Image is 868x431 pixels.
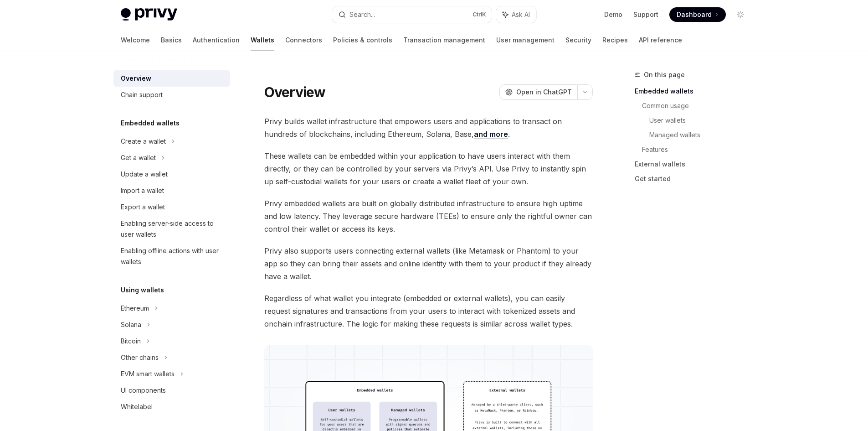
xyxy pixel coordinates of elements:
span: Privy also supports users connecting external wallets (like Metamask or Phantom) to your app so t... [264,244,593,283]
a: External wallets [635,157,755,171]
span: Open in ChatGPT [516,88,572,97]
a: Welcome [121,29,150,51]
span: Ctrl K [473,11,486,18]
a: Dashboard [669,7,726,22]
button: Search...CtrlK [332,6,492,23]
span: Regardless of what wallet you integrate (embedded or external wallets), you can easily request si... [264,292,593,330]
a: Support [633,10,658,19]
a: Demo [604,10,622,19]
span: Dashboard [677,10,712,19]
div: Enabling server-side access to user wallets [121,218,225,240]
div: Get a wallet [121,152,156,163]
div: UI components [121,385,166,396]
h1: Overview [264,84,326,100]
div: Create a wallet [121,136,166,147]
button: Toggle dark mode [733,7,748,22]
h5: Using wallets [121,285,164,296]
a: UI components [113,382,230,399]
a: Connectors [285,29,322,51]
div: Export a wallet [121,202,165,213]
a: Features [642,142,755,157]
div: Import a wallet [121,185,164,196]
a: User management [496,29,555,51]
h5: Embedded wallets [121,118,180,129]
a: Managed wallets [649,128,755,142]
span: On this page [644,69,685,80]
div: Other chains [121,352,159,363]
a: Transaction management [403,29,485,51]
div: Solana [121,319,141,330]
span: Privy embedded wallets are built on globally distributed infrastructure to ensure high uptime and... [264,197,593,235]
a: Common usage [642,99,755,113]
a: Recipes [602,29,628,51]
a: Whitelabel [113,399,230,415]
a: Export a wallet [113,199,230,215]
a: Get started [635,171,755,186]
a: and more [474,130,508,139]
div: Update a wallet [121,169,168,180]
div: Bitcoin [121,336,141,347]
div: EVM smart wallets [121,369,175,379]
div: Chain support [121,89,163,100]
a: User wallets [649,113,755,128]
a: Embedded wallets [635,84,755,99]
img: light logo [121,8,177,21]
a: Enabling offline actions with user wallets [113,243,230,270]
div: Overview [121,73,151,84]
a: Chain support [113,87,230,103]
a: Enabling server-side access to user wallets [113,215,230,243]
div: Enabling offline actions with user wallets [121,245,225,267]
span: These wallets can be embedded within your application to have users interact with them directly, ... [264,150,593,188]
span: Ask AI [512,10,530,19]
button: Ask AI [496,6,536,23]
a: Security [565,29,591,51]
a: Import a wallet [113,182,230,199]
a: Policies & controls [333,29,392,51]
a: API reference [639,29,682,51]
div: Search... [349,9,375,20]
span: Privy builds wallet infrastructure that empowers users and applications to transact on hundreds o... [264,115,593,140]
a: Overview [113,70,230,87]
div: Ethereum [121,303,149,314]
a: Basics [161,29,182,51]
div: Whitelabel [121,401,153,412]
a: Authentication [193,29,240,51]
a: Wallets [251,29,274,51]
button: Open in ChatGPT [499,84,577,100]
a: Update a wallet [113,166,230,182]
